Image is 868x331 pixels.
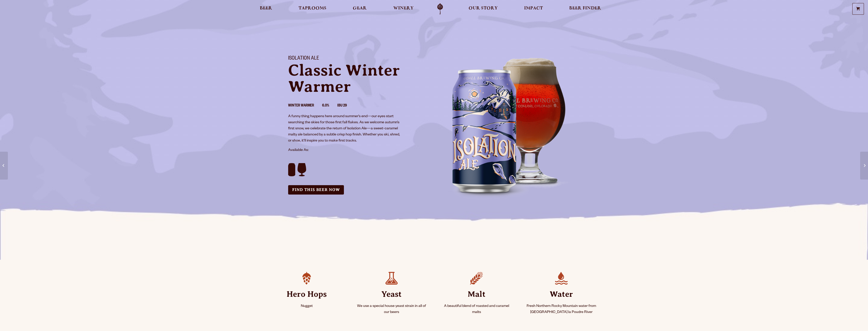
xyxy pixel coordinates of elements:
p: Classic Winter Warmer [288,62,428,95]
span: Beer [260,6,272,10]
strong: Malt [440,285,513,303]
a: Beer [256,3,275,15]
a: Impact [521,3,546,15]
strong: Yeast [355,285,428,303]
span: Winery [393,6,414,10]
a: Our Story [465,3,501,15]
a: Odell Home [431,3,450,15]
a: Winery [390,3,417,15]
a: Beer Finder [566,3,604,15]
span: Impact [524,6,543,10]
li: IBU 29 [337,103,355,109]
p: A funny thing happens here around summer’s end—our eyes start searching the skies for those first... [288,114,400,144]
span: Gear [353,6,367,10]
span: Taprooms [299,6,326,10]
p: Available As: [288,147,428,153]
a: Find this Beer Now [288,185,344,195]
p: We use a special house yeast strain in all of our beers [355,303,428,316]
a: Taprooms [295,3,330,15]
p: Nugget [270,303,343,309]
h1: Isolation Ale [288,56,428,62]
span: Beer Finder [569,6,601,10]
p: A beautiful blend of roasted and caramel malts [440,303,513,316]
strong: Water [525,285,598,303]
a: Gear [349,3,370,15]
li: 6.0% [322,103,337,109]
strong: Hero Hops [270,285,343,303]
span: Our Story [469,6,498,10]
li: Winter Warmer [288,103,322,109]
p: Fresh Northern Rocky Mountain water from [GEOGRAPHIC_DATA] la Poudre River [525,303,598,316]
